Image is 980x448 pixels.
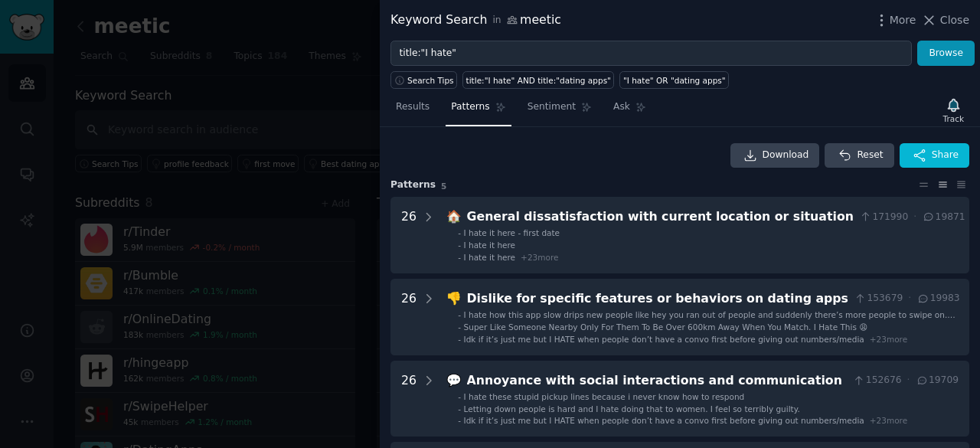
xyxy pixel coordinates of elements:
span: Ask [613,100,630,114]
span: Close [940,12,969,28]
span: Letting down people is hard and I hate doing that to women. I feel so terribly guilty. [464,404,800,414]
span: Idk if it’s just me but I HATE when people don’t have a convo first before giving out numbers/media [464,335,864,344]
span: I hate how this app slow drips new people like hey you ran out of people and suddenly there’s mor... [464,310,955,330]
div: - [458,334,461,345]
button: Share [900,143,969,168]
div: Track [943,113,964,124]
button: Search Tips [390,71,457,89]
span: Results [396,100,430,114]
span: I hate it here - first date [464,228,560,237]
span: 💬 [446,373,462,388]
span: I hate it here [464,253,515,262]
span: I hate these stupid pickup lines because i never know how to respond [464,392,745,401]
span: Search Tips [407,75,454,86]
span: Reset [857,149,883,162]
a: "I hate" OR "dating apps" [619,71,729,89]
div: 26 [401,289,416,345]
span: Sentiment [528,100,576,114]
span: I hate it here [464,240,515,250]
span: 19871 [922,211,965,224]
span: Super Like Someone Nearby Only For Them To Be Over 600km Away When You Match. I Hate This 😩 [464,322,868,332]
a: Sentiment [522,95,597,126]
div: - [458,227,461,238]
span: Patterns [451,100,489,114]
div: - [458,309,461,320]
div: - [458,404,461,414]
span: + 23 more [870,335,907,344]
div: - [458,415,461,426]
span: in [492,14,501,28]
span: Download [763,149,809,162]
button: Browse [917,41,975,67]
span: 171990 [859,211,908,224]
span: · [913,211,916,224]
span: + 23 more [870,416,907,425]
span: Pattern s [390,178,436,192]
div: title:"I hate" AND title:"dating apps" [466,75,611,86]
span: 👎 [446,291,462,306]
div: Annoyance with social interactions and communication [467,371,848,391]
div: 26 [401,208,416,263]
div: 26 [401,371,416,427]
button: More [874,12,916,28]
button: Close [921,12,969,28]
button: Reset [825,143,893,168]
span: 153679 [854,292,903,306]
span: · [908,292,911,306]
span: Share [932,149,959,162]
div: Keyword Search meetic [390,11,561,30]
div: - [458,322,461,332]
span: · [907,374,910,388]
span: 🏠 [446,209,462,224]
span: Idk if it’s just me but I HATE when people don’t have a convo first before giving out numbers/media [464,416,864,425]
div: - [458,391,461,402]
div: - [458,240,461,250]
input: Try a keyword related to your business [390,41,912,67]
div: - [458,252,461,263]
span: 5 [441,181,446,191]
span: 19709 [916,374,959,388]
span: More [890,12,916,28]
span: 152676 [852,374,901,388]
span: + 23 more [521,253,558,262]
div: "I hate" OR "dating apps" [623,75,726,86]
a: Results [390,95,435,126]
span: 19983 [916,292,959,306]
a: Patterns [446,95,511,126]
button: Track [938,94,969,126]
div: Dislike for specific features or behaviors on dating apps [467,289,848,309]
a: Download [730,143,820,168]
a: Ask [608,95,652,126]
a: title:"I hate" AND title:"dating apps" [462,71,614,89]
div: General dissatisfaction with current location or situation [467,208,854,227]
